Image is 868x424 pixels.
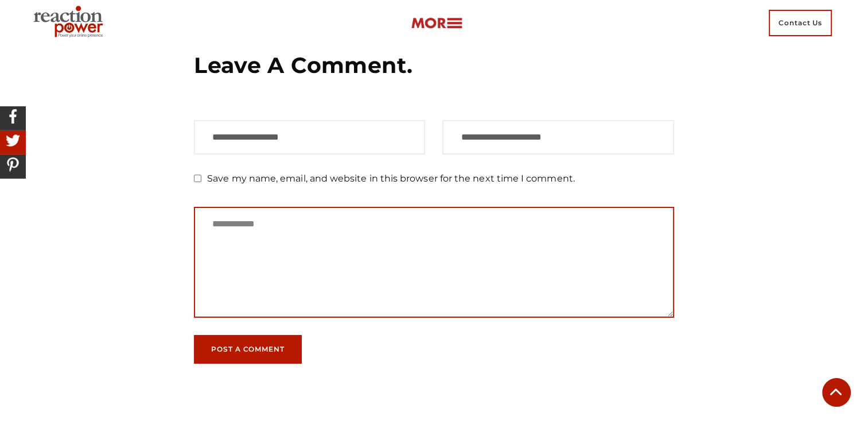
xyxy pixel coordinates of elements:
img: Share On Facebook [3,106,23,126]
img: more-btn.png [411,17,462,30]
img: Share On Pinterest [3,155,23,175]
span: Post a Comment [211,346,285,353]
h3: Leave a Comment. [194,51,674,80]
img: Share On Twitter [3,130,23,151]
button: Post a Comment [194,335,302,364]
span: Contact Us [769,10,832,36]
img: Executive Branding | Personal Branding Agency [29,2,112,44]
